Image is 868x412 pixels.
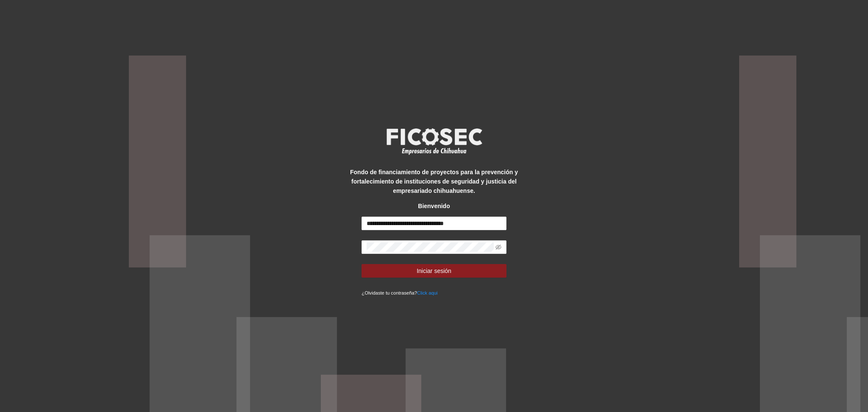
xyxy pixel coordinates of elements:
[362,290,437,295] small: ¿Olvidaste tu contraseña?
[350,169,518,194] strong: Fondo de financiamiento de proyectos para la prevención y fortalecimiento de instituciones de seg...
[418,203,450,209] strong: Bienvenido
[495,244,501,250] span: eye-invisible
[417,266,451,276] span: Iniciar sesión
[417,290,438,295] a: Click aqui
[381,125,487,157] img: logo
[362,264,506,278] button: Iniciar sesión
